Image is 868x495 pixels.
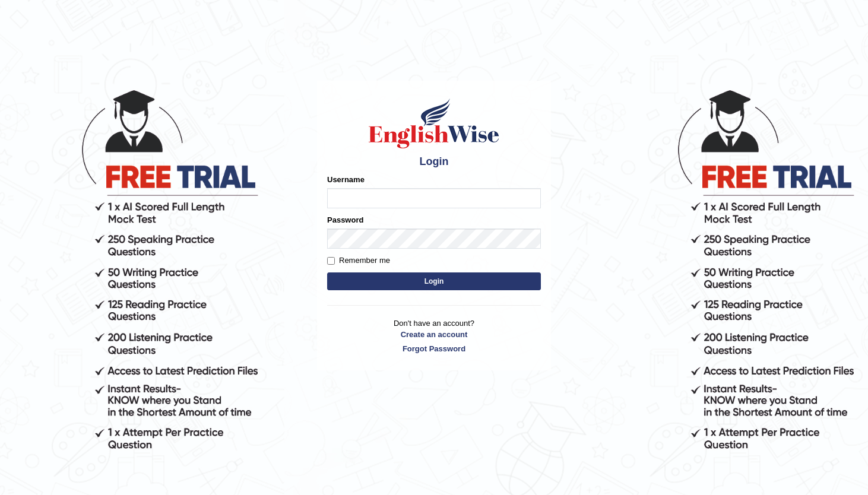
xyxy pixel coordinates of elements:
[327,174,365,185] label: Username
[366,97,502,150] img: Logo of English Wise sign in for intelligent practice with AI
[327,318,541,354] p: Don't have an account?
[327,214,363,226] label: Password
[327,257,335,265] input: Remember me
[327,343,541,354] a: Forgot Password
[327,272,541,290] button: Login
[327,255,390,266] label: Remember me
[327,156,541,168] h4: Login
[327,329,541,340] a: Create an account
